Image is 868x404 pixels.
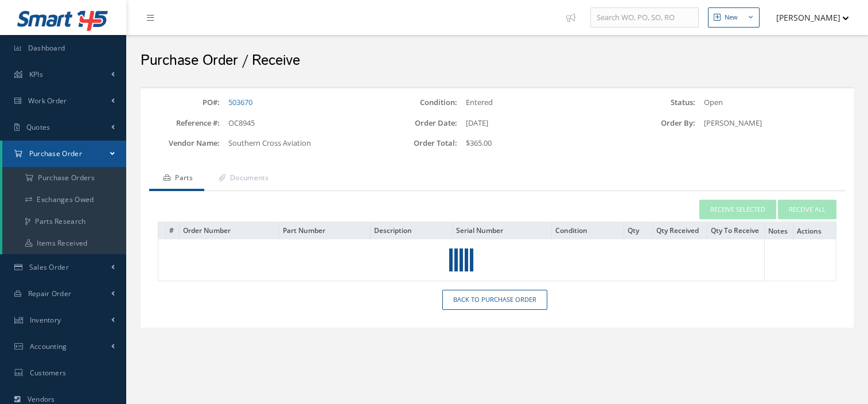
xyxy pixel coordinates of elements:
[590,7,699,28] input: Search WO, PO, SO, RO
[220,138,378,149] div: Southern Cross Aviation
[28,96,67,106] span: Work Order
[2,211,126,232] a: Parts Research
[28,289,72,298] span: Repair Order
[616,98,695,107] label: Status:
[695,97,854,108] div: Open
[453,222,552,239] th: Serial Number
[29,69,43,79] span: KPIs
[30,341,67,351] span: Accounting
[29,262,69,272] span: Sales Order
[378,119,457,127] label: Order Date:
[2,189,126,211] a: Exchanges Owed
[378,98,457,107] label: Condition:
[228,97,252,107] a: 503670
[778,200,836,220] button: Receive All
[30,315,61,325] span: Inventory
[695,118,854,129] div: [PERSON_NAME]
[793,222,836,239] th: Actions
[2,167,126,189] a: Purchase Orders
[699,200,776,220] button: Receive Selected
[204,167,280,191] a: Documents
[725,13,738,22] div: New
[29,149,82,158] span: Purchase Order
[2,141,126,167] a: Purchase Order
[149,167,204,191] a: Parts
[442,290,547,310] a: Back to Purchase Order
[707,222,765,239] th: Qty To Receive
[141,139,220,147] label: Vendor Name:
[141,98,220,107] label: PO#:
[279,222,370,239] th: Part Number
[457,118,616,129] div: [DATE]
[457,138,616,149] div: $365.00
[370,222,453,239] th: Description
[30,368,67,378] span: Customers
[552,222,624,239] th: Condition
[220,118,378,129] div: OC8945
[616,119,695,127] label: Order By:
[141,52,854,69] h2: Purchase Order / Receive
[765,222,793,239] th: Notes
[765,6,849,29] button: [PERSON_NAME]
[141,119,220,127] label: Reference #:
[378,139,457,147] label: Order Total:
[653,222,707,239] th: Qty Received
[26,122,50,132] span: Quotes
[457,97,616,108] div: Entered
[28,394,55,404] span: Vendors
[179,222,279,239] th: Order Number
[624,222,653,239] th: Qty
[2,232,126,254] a: Items Received
[708,7,760,28] button: New
[166,222,180,239] th: #
[28,43,65,53] span: Dashboard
